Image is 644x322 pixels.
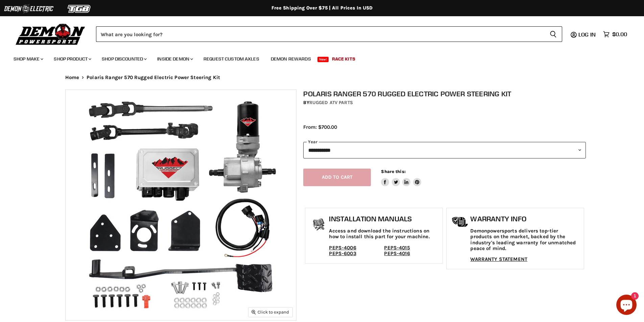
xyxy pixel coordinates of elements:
[470,215,580,223] h1: Warranty Info
[97,52,151,66] a: Shop Discounted
[575,31,600,38] a: Log in
[303,142,586,158] select: year
[65,75,79,80] a: Home
[3,2,54,15] img: Demon Electric Logo 2
[384,250,410,256] a: PEPS-4016
[248,307,292,317] button: Click to expand
[266,52,316,66] a: Demon Rewards
[470,256,527,262] a: WARRANTY STATEMENT
[470,228,580,251] p: Demonpowersports delivers top-tier products on the market, backed by the industry's leading warra...
[329,228,439,240] p: Access and download the instructions on how to install this part for your machine.
[544,26,562,42] button: Search
[49,52,95,66] a: Shop Product
[14,22,88,46] img: Demon Powersports
[578,31,596,38] span: Log in
[87,75,220,80] span: Polaris Ranger 570 Rugged Electric Power Steering Kit
[52,5,593,11] div: Free Shipping Over $75 | All Prices In USD
[303,99,586,106] div: by
[303,124,337,130] span: From: $700.00
[252,309,289,315] span: Click to expand
[54,2,105,15] img: TGB Logo 2
[329,245,356,251] a: PEPS-4006
[612,31,627,38] span: $0.00
[66,90,296,320] img: IMAGE
[52,75,593,80] nav: Breadcrumbs
[384,245,410,251] a: PEPS-4015
[327,52,360,66] a: Race Kits
[452,217,469,227] img: warranty-icon.png
[152,52,197,66] a: Inside Demon
[381,169,405,174] span: Share this:
[198,52,264,66] a: Request Custom Axles
[96,26,544,42] input: Search
[96,26,562,42] form: Product
[614,295,639,317] inbox-online-store-chat: Shopify online store chat
[381,169,421,187] aside: Share this:
[317,57,329,62] span: New!
[329,250,356,256] a: PEPS-6003
[303,90,586,98] h1: Polaris Ranger 570 Rugged Electric Power Steering Kit
[309,100,353,105] a: Rugged ATV Parts
[8,49,625,66] ul: Main menu
[329,215,439,223] h1: Installation Manuals
[600,29,630,39] a: $0.00
[310,217,327,233] img: install_manual-icon.png
[8,52,47,66] a: Shop Make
